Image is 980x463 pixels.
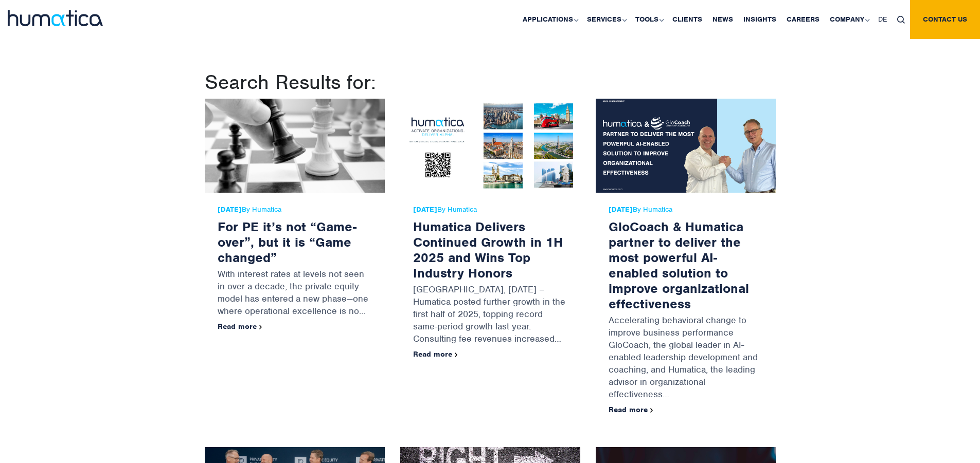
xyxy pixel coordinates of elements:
[609,311,763,405] p: Accelerating behavioral change to improve business performance GloCoach, the global leader in AI-...
[609,205,633,214] strong: [DATE]
[218,206,372,214] span: By Humatica
[218,205,242,214] strong: [DATE]
[413,281,567,350] p: [GEOGRAPHIC_DATA], [DATE] – Humatica posted further growth in the first half of 2025, topping rec...
[400,99,580,193] img: Humatica Delivers Continued Growth in 1H 2025 and Wins Top Industry Honors
[596,99,776,193] img: GloCoach & Humatica partner to deliver the most powerful AI-enabled solution to improve organizat...
[878,15,887,24] span: DE
[609,405,653,414] a: Read more
[609,218,749,312] a: GloCoach & Humatica partner to deliver the most powerful AI-enabled solution to improve organizat...
[259,325,262,329] img: arrowicon
[413,206,567,214] span: By Humatica
[205,70,776,95] h1: Search Results for:
[413,218,563,281] a: Humatica Delivers Continued Growth in 1H 2025 and Wins Top Industry Honors
[413,205,437,214] strong: [DATE]
[218,322,262,331] a: Read more
[609,206,763,214] span: By Humatica
[650,408,653,413] img: arrowicon
[455,353,458,357] img: arrowicon
[8,10,103,26] img: logo
[218,265,372,322] p: With interest rates at levels not seen in over a decade, the private equity model has entered a n...
[205,99,385,193] img: For PE it’s not “Game-over”, but it is “Game changed”
[413,349,458,359] a: Read more
[897,16,905,24] img: search_icon
[218,218,357,266] a: For PE it’s not “Game-over”, but it is “Game changed”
